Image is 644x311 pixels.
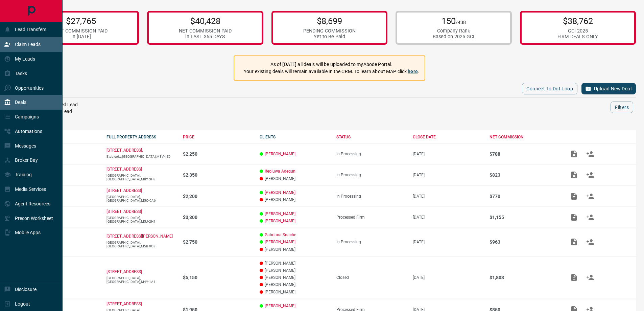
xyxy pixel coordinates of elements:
p: [DATE] [413,194,483,199]
p: $2,750 [183,239,253,245]
a: [PERSON_NAME] [265,240,295,244]
a: [PERSON_NAME] [265,219,295,223]
p: [DATE] [413,152,483,156]
p: Lease - Co-Op [30,194,100,199]
a: [STREET_ADDRESS] [106,269,142,274]
p: $40,428 [179,16,232,26]
a: [STREET_ADDRESS] [106,302,142,306]
p: $788 [490,151,559,157]
div: In Processing [336,152,406,156]
div: In Processing [336,240,406,244]
a: [STREET_ADDRESS] [106,188,142,193]
p: $770 [490,194,559,199]
p: Lease - Co-Op [30,173,100,177]
div: Yet to Be Paid [303,34,356,40]
p: [GEOGRAPHIC_DATA],[GEOGRAPHIC_DATA],M5J-2H1 [106,216,176,223]
span: Match Clients [582,151,598,156]
span: Add / View Documents [566,215,582,219]
a: here [408,69,418,74]
div: in [DATE] [55,34,108,40]
p: [GEOGRAPHIC_DATA],[GEOGRAPHIC_DATA],M5B-0C8 [106,241,176,248]
p: Lease - Co-Op [30,215,100,220]
a: [STREET_ADDRESS] [106,209,142,214]
p: $2,250 [183,151,253,157]
p: [GEOGRAPHIC_DATA],[GEOGRAPHIC_DATA],M4Y-1A1 [106,276,176,284]
button: Upload New Deal [581,83,636,94]
p: $963 [490,239,559,245]
p: [PERSON_NAME] [260,275,330,280]
div: STATUS [336,135,406,139]
p: [PERSON_NAME] [260,176,330,181]
a: [PERSON_NAME] [265,304,295,308]
a: Gabriana Snache [265,232,296,237]
a: [STREET_ADDRESS][PERSON_NAME] [106,234,173,239]
div: Processed Firm [336,215,406,220]
p: $8,699 [303,16,356,26]
span: Match Clients [582,275,598,280]
p: Etobicoke,[GEOGRAPHIC_DATA],M8V-4E9 [106,155,176,158]
p: $38,762 [557,16,598,26]
p: [PERSON_NAME] [260,261,330,266]
p: $3,300 [183,215,253,220]
p: Your existing deals will remain available in the CRM. To learn about MAP click . [244,68,419,75]
p: $823 [490,172,559,178]
p: As of [DATE] all deals will be uploaded to myAbode Portal. [244,61,419,68]
span: /438 [456,20,466,25]
p: [PERSON_NAME] [260,282,330,287]
span: Add / View Documents [566,275,582,280]
span: Add / View Documents [566,172,582,177]
a: Ifeoluwa Adegun [265,169,295,174]
p: $1,803 [490,275,559,280]
div: CLOSE DATE [413,135,483,139]
p: Lease - Co-Op [30,275,100,280]
a: [PERSON_NAME] [265,190,295,195]
span: Match Clients [582,194,598,198]
p: Lease - Co-Op [30,152,100,156]
p: [PERSON_NAME] [260,268,330,273]
span: Match Clients [582,215,598,219]
p: $27,765 [55,16,108,26]
span: Match Clients [582,172,598,177]
a: [PERSON_NAME] [265,212,295,216]
div: in LAST 365 DAYS [179,34,232,40]
div: FIRM DEALS ONLY [557,34,598,40]
button: Filters [611,102,633,113]
p: $1,155 [490,215,559,220]
div: In Processing [336,194,406,199]
p: [GEOGRAPHIC_DATA],[GEOGRAPHIC_DATA],M8Y-3H8 [106,174,176,181]
div: FULL PROPERTY ADDRESS [106,135,176,139]
a: [STREET_ADDRESS], [106,148,143,153]
div: NET COMMISSION PAID [179,28,232,34]
div: CLIENTS [260,135,330,139]
span: Add / View Documents [566,151,582,156]
div: PENDING COMMISSION [303,28,356,34]
p: $2,350 [183,172,253,178]
p: [DATE] [413,173,483,177]
p: $2,200 [183,194,253,199]
p: [PERSON_NAME] [260,247,330,252]
p: [DATE] [413,275,483,280]
p: 150 [433,16,474,26]
div: Closed [336,275,406,280]
p: [PERSON_NAME] [260,290,330,294]
span: Add / View Documents [566,240,582,244]
div: NET COMMISSION [490,135,559,139]
span: Match Clients [582,240,598,244]
div: PRICE [183,135,253,139]
div: Based on 2025 GCI [433,34,474,40]
p: [PERSON_NAME] [260,197,330,202]
p: Lease - Co-Op [30,240,100,244]
p: [DATE] [413,215,483,220]
a: [PERSON_NAME] [265,152,295,156]
p: $5,150 [183,275,253,280]
div: GCI 2025 [557,28,598,34]
div: DEAL TYPE [30,135,100,139]
a: [STREET_ADDRESS] [106,167,142,172]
